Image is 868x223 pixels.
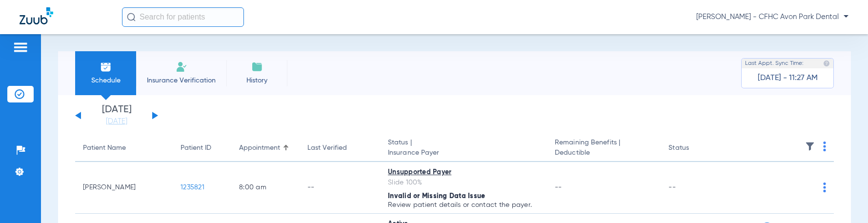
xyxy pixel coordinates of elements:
[181,143,211,153] div: Patient ID
[661,135,727,162] th: Status
[555,148,653,158] span: Deductible
[143,76,219,85] span: Insurance Verification
[388,148,539,158] span: Insurance Payer
[83,143,165,153] div: Patient Name
[83,143,126,153] div: Patient Name
[181,143,223,153] div: Patient ID
[819,176,868,223] iframe: Chat Widget
[805,142,815,151] img: filter.svg
[234,76,280,85] span: History
[251,61,263,73] img: History
[239,143,280,153] div: Appointment
[75,162,173,214] td: [PERSON_NAME]
[696,12,848,22] span: [PERSON_NAME] - CFHC Avon Park Dental
[231,162,300,214] td: 8:00 AM
[388,178,539,188] div: Slide 100%
[20,7,53,24] img: Zuub Logo
[239,143,292,153] div: Appointment
[82,76,129,85] span: Schedule
[13,41,28,53] img: hamburger-icon
[758,73,818,83] span: [DATE] - 11:27 AM
[127,13,136,21] img: Search Icon
[388,167,539,178] div: Unsupported Payer
[307,143,372,153] div: Last Verified
[176,61,187,73] img: Manual Insurance Verification
[380,135,547,162] th: Status |
[181,184,204,191] span: 1235821
[823,142,826,151] img: group-dot-blue.svg
[745,59,804,68] span: Last Appt. Sync Time:
[87,105,146,126] li: [DATE]
[122,7,244,27] input: Search for patients
[388,193,485,200] span: Invalid or Missing Data Issue
[823,60,830,67] img: last sync help info
[547,135,661,162] th: Remaining Benefits |
[87,117,146,126] a: [DATE]
[300,162,380,214] td: --
[100,61,112,73] img: Schedule
[307,143,347,153] div: Last Verified
[661,162,727,214] td: --
[388,202,539,208] p: Review patient details or contact the payer.
[555,184,562,191] span: --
